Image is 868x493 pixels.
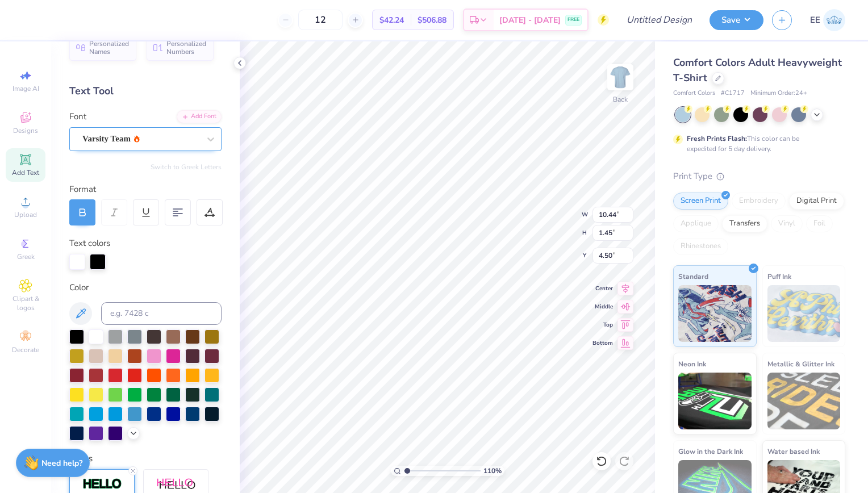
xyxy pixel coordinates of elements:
span: Clipart & logos [6,294,45,312]
div: Format [69,183,223,196]
span: 110 % [483,466,502,476]
div: Rhinestones [673,238,728,255]
span: Puff Ink [767,270,791,282]
div: Styles [69,452,222,465]
a: EE [810,9,845,31]
div: Applique [673,215,719,232]
img: Neon Ink [678,373,752,429]
span: [DATE] - [DATE] [499,14,561,26]
div: Transfers [722,215,767,232]
span: Standard [678,270,708,282]
label: Font [69,110,86,123]
button: Save [710,10,763,30]
span: Neon Ink [678,358,706,370]
div: Print Type [673,170,845,183]
span: Glow in the Dark Ink [678,445,743,457]
input: Untitled Design [617,9,701,31]
img: Standard [678,285,752,342]
img: Back [609,66,632,89]
div: This color can be expedited for 5 day delivery. [687,133,827,154]
div: Back [613,94,628,105]
div: Vinyl [771,215,803,232]
img: Stroke [82,478,122,491]
span: FREE [567,16,579,24]
span: Greek [17,252,35,261]
span: Upload [14,210,37,219]
span: Water based Ink [767,445,820,457]
span: Metallic & Glitter Ink [767,358,834,370]
img: Shadow [156,478,196,492]
span: $506.88 [418,14,446,26]
span: Top [592,321,613,329]
span: Personalized Names [89,40,130,56]
div: Digital Print [789,193,844,210]
span: Comfort Colors Adult Heavyweight T-Shirt [673,56,842,85]
img: Ella Eskridge [823,9,845,31]
div: Screen Print [673,193,728,210]
span: Center [592,285,613,293]
div: Embroidery [732,193,786,210]
span: Middle [592,303,613,311]
img: Metallic & Glitter Ink [767,373,841,429]
span: Add Text [12,168,39,177]
div: Add Font [177,110,222,123]
span: Designs [13,126,38,135]
span: Minimum Order: 24 + [750,89,807,98]
span: Image AI [12,84,39,93]
span: EE [810,14,820,27]
span: $42.24 [379,14,404,26]
div: Text Tool [69,83,222,99]
span: Comfort Colors [673,89,715,98]
input: – – [298,10,343,30]
div: Color [69,281,222,294]
div: Foil [806,215,833,232]
strong: Fresh Prints Flash: [687,134,747,143]
label: Text colors [69,237,110,250]
span: Bottom [592,339,613,347]
span: Personalized Numbers [166,40,207,56]
img: Puff Ink [767,285,841,342]
span: Decorate [12,345,39,354]
button: Switch to Greek Letters [151,162,222,172]
input: e.g. 7428 c [101,302,222,325]
strong: Need help? [41,458,82,469]
span: # C1717 [721,89,745,98]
